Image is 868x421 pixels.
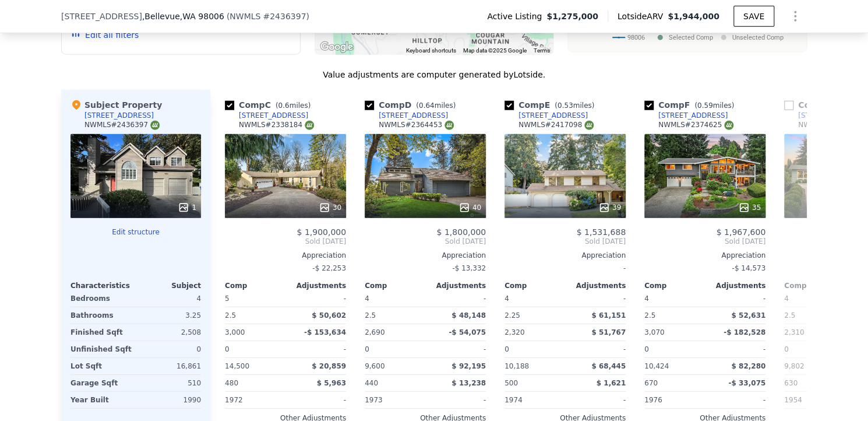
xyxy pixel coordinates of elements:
[451,311,486,320] span: $ 48,148
[707,341,765,357] div: -
[138,324,201,341] div: 2,508
[728,379,765,387] span: -$ 33,075
[449,328,486,336] span: -$ 54,075
[690,101,739,110] span: ( miles)
[591,328,626,336] span: $ 51,767
[84,111,154,120] div: [STREET_ADDRESS]
[707,290,765,307] div: -
[504,281,565,290] div: Comp
[317,40,356,55] a: Open this area in Google Maps (opens a new window)
[227,10,309,22] div: ( )
[379,111,448,120] div: [STREET_ADDRESS]
[317,40,356,55] img: Google
[225,251,346,260] div: Appreciation
[738,202,761,213] div: 35
[784,5,807,28] button: Show Options
[504,251,626,260] div: Appreciation
[365,392,423,408] div: 1973
[784,392,842,408] div: 1954
[733,6,774,27] button: SAVE
[550,101,599,110] span: ( miles)
[784,307,842,324] div: 2.5
[644,237,765,246] span: Sold [DATE]
[225,307,283,324] div: 2.5
[598,202,621,213] div: 39
[644,379,658,387] span: 670
[567,392,626,408] div: -
[365,99,460,111] div: Comp D
[705,281,765,290] div: Adjustments
[319,202,341,213] div: 30
[70,227,201,237] button: Edit structure
[518,111,588,120] div: [STREET_ADDRESS]
[304,328,346,336] span: -$ 153,634
[558,101,573,110] span: 0.53
[136,281,201,290] div: Subject
[784,328,804,336] span: 2,310
[487,10,546,22] span: Active Listing
[225,392,283,408] div: 1972
[419,101,435,110] span: 0.64
[138,392,201,408] div: 1990
[71,29,139,41] button: Edit all filters
[365,379,378,387] span: 440
[365,362,384,370] span: 9,600
[644,111,728,120] a: [STREET_ADDRESS]
[365,307,423,324] div: 2.5
[576,227,626,237] span: $ 1,531,688
[178,202,196,213] div: 1
[285,281,346,290] div: Adjustments
[504,307,563,324] div: 2.25
[61,69,807,80] div: Value adjustments are computer generated by Lotside .
[784,111,867,120] a: [STREET_ADDRESS]
[504,379,518,387] span: 500
[627,34,645,41] text: 98006
[70,375,133,391] div: Garage Sqft
[451,379,486,387] span: $ 13,238
[138,375,201,391] div: 510
[732,264,765,272] span: -$ 14,573
[288,290,346,307] div: -
[565,281,626,290] div: Adjustments
[312,311,346,320] span: $ 50,602
[70,307,133,324] div: Bathrooms
[784,362,804,370] span: 9,802
[724,121,733,130] img: NWMLS Logo
[731,311,765,320] span: $ 52,631
[452,264,486,272] span: -$ 13,332
[312,264,346,272] span: -$ 22,253
[584,121,594,130] img: NWMLS Logo
[230,12,260,21] span: NWMLS
[644,251,765,260] div: Appreciation
[428,290,486,307] div: -
[644,307,703,324] div: 2.5
[504,237,626,246] span: Sold [DATE]
[278,101,289,110] span: 0.6
[567,341,626,357] div: -
[716,227,765,237] span: $ 1,967,600
[644,281,705,290] div: Comp
[436,227,486,237] span: $ 1,800,000
[365,237,486,246] span: Sold [DATE]
[379,120,454,130] div: NWMLS # 2364453
[534,47,550,54] a: Terms (opens in new tab)
[365,281,425,290] div: Comp
[317,379,346,387] span: $ 5,963
[504,111,588,120] a: [STREET_ADDRESS]
[142,10,224,22] span: , Bellevue
[668,12,719,21] span: $1,944,000
[180,12,224,21] span: , WA 98006
[567,290,626,307] div: -
[731,362,765,370] span: $ 82,280
[288,392,346,408] div: -
[428,392,486,408] div: -
[225,328,245,336] span: 3,000
[70,290,133,307] div: Bedrooms
[239,120,314,130] div: NWMLS # 2338184
[138,358,201,374] div: 16,861
[618,10,668,22] span: Lotside ARV
[784,294,789,303] span: 4
[591,311,626,320] span: $ 61,151
[138,290,201,307] div: 4
[271,101,315,110] span: ( miles)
